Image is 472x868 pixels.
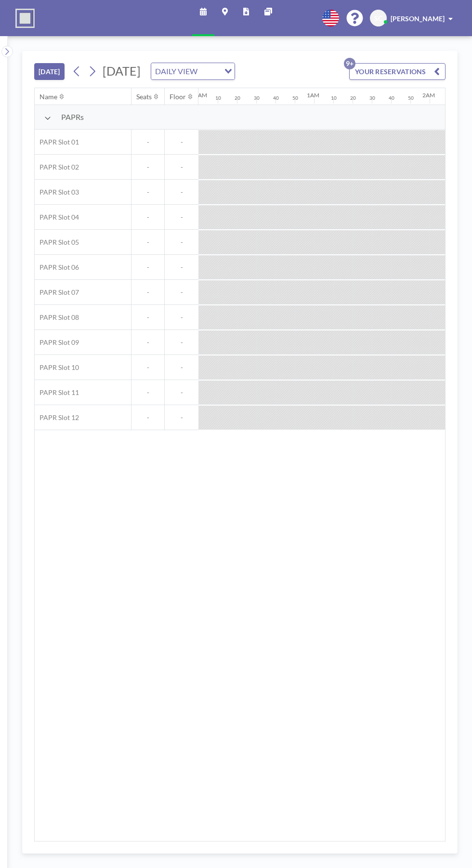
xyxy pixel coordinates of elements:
span: PAPR Slot 08 [35,313,79,322]
span: PAPR Slot 01 [35,138,79,146]
span: - [165,363,198,372]
span: - [165,388,198,397]
span: PAPR Slot 04 [35,213,79,222]
div: 50 [292,95,298,101]
span: PAPR Slot 09 [35,338,79,347]
span: PAPRs [61,112,84,122]
span: - [131,338,164,347]
span: - [131,288,164,297]
img: organization-logo [15,9,35,28]
span: - [131,213,164,222]
span: - [165,138,198,146]
div: 30 [369,95,375,101]
span: [DATE] [103,64,141,78]
span: - [165,213,198,222]
span: PAPR Slot 07 [35,288,79,297]
p: 9+ [344,58,355,69]
span: PAPR Slot 02 [35,163,79,171]
span: DAILY VIEW [153,65,199,78]
div: 10 [215,95,221,101]
div: 30 [254,95,260,101]
div: 2AM [422,92,435,99]
div: 12AM [191,92,207,99]
div: 10 [331,95,337,101]
span: - [165,288,198,297]
div: 20 [350,95,356,101]
div: Search for option [151,63,235,79]
span: - [131,238,164,247]
span: - [131,388,164,397]
span: [PERSON_NAME] [391,14,445,23]
span: - [131,413,164,422]
button: [DATE] [34,63,65,80]
div: Name [39,92,57,101]
span: - [131,188,164,197]
span: PAPR Slot 11 [35,388,79,397]
div: Floor [170,92,186,101]
div: 40 [273,95,279,101]
div: 20 [235,95,240,101]
span: - [131,263,164,272]
span: - [131,138,164,146]
span: - [165,413,198,422]
span: - [131,313,164,322]
span: PAPR Slot 10 [35,363,79,372]
span: - [165,163,198,171]
span: - [165,238,198,247]
div: Seats [136,92,152,101]
span: PAPR Slot 06 [35,263,79,272]
span: - [165,338,198,347]
div: 50 [408,95,414,101]
span: - [165,313,198,322]
span: SC [374,14,382,23]
span: PAPR Slot 03 [35,188,79,197]
div: 1AM [307,92,319,99]
button: YOUR RESERVATIONS9+ [349,63,446,80]
span: PAPR Slot 05 [35,238,79,247]
span: - [165,188,198,197]
div: 40 [389,95,394,101]
input: Search for option [200,65,219,78]
span: PAPR Slot 12 [35,413,79,422]
span: - [165,263,198,272]
span: - [131,163,164,171]
span: - [131,363,164,372]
